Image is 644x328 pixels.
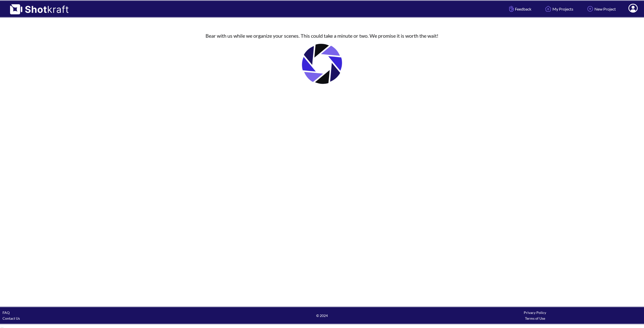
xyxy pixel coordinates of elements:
span: Feedback [508,6,531,12]
a: FAQ [3,310,10,315]
div: Privacy Policy [428,310,641,315]
a: New Project [582,2,620,16]
img: Home Icon [544,5,552,13]
div: Terms of Use [428,315,641,321]
img: Add Icon [586,5,594,13]
a: My Projects [540,2,577,16]
span: © 2024 [216,313,429,318]
a: Contact Us [3,316,20,320]
img: Hand Icon [508,5,515,13]
img: Loading.. [297,39,347,89]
